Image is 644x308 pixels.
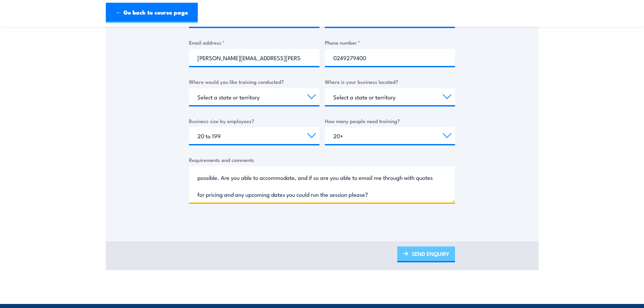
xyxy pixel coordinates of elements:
label: How many people need training? [325,117,455,125]
label: Where would you like training conducted? [189,78,319,86]
label: Email address [189,39,319,46]
a: ← Go back to course page [106,3,198,23]
label: Business size by employees? [189,117,319,125]
label: Requirements and comments [189,156,455,164]
a: SEND ENQUIRY [397,246,455,262]
label: Phone number [325,39,455,46]
label: Where is your business located? [325,78,455,86]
